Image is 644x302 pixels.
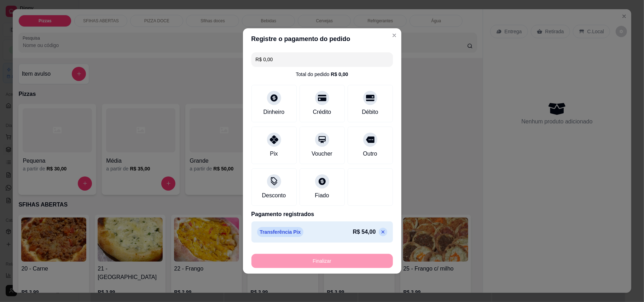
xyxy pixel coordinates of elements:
p: Transferência Pix [257,227,304,237]
div: R$ 0,00 [331,71,348,78]
div: Pix [270,150,278,158]
div: Total do pedido [296,71,348,78]
input: Ex.: hambúrguer de cordeiro [256,52,389,66]
header: Registre o pagamento do pedido [243,28,401,50]
p: R$ 54,00 [353,228,376,236]
div: Crédito [313,108,331,116]
p: Pagamento registrados [251,210,393,219]
div: Débito [362,108,378,116]
div: Fiado [315,191,329,200]
button: Close [389,30,400,41]
div: Desconto [262,191,286,200]
div: Dinheiro [263,108,285,116]
div: Voucher [312,150,332,158]
div: Outro [363,150,377,158]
